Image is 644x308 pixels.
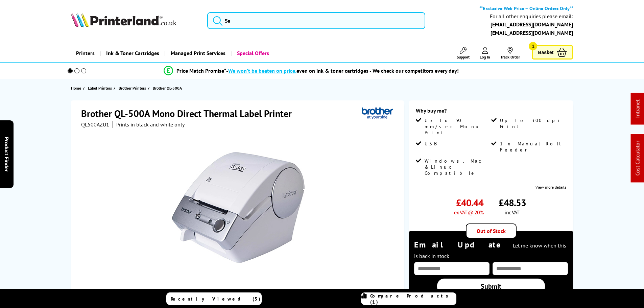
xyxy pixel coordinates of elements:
[55,65,568,77] li: modal_Promise
[457,54,470,60] span: Support
[71,13,176,27] img: Printerland Logo
[172,141,305,274] img: Brother QL-500A
[499,196,526,209] span: £48.53
[532,45,573,60] a: Basket 1
[457,47,470,60] a: Support
[71,85,83,92] a: Home
[3,137,10,171] span: Product Finder
[466,223,517,238] div: Out of Stock
[480,54,490,60] span: Log In
[500,141,565,153] span: 1 x Manual Roll Feeder
[88,85,112,92] span: Label Printers
[535,185,566,190] a: View more details
[505,209,519,216] span: inc VAT
[416,107,566,117] div: Why buy me?
[226,67,459,74] div: - even on ink & toner cartridges - We check our competitors every day!
[634,141,641,176] a: Cost Calculator
[500,117,565,129] span: Up to 300 dpi Print
[166,292,262,305] a: Recently Viewed (5)
[491,29,573,36] a: [EMAIL_ADDRESS][DOMAIN_NAME]
[81,121,109,128] span: QL500AZU1
[176,67,226,74] span: Price Match Promise*
[456,196,483,209] span: £40.44
[362,107,393,120] img: Brother
[71,85,81,92] span: Home
[361,292,456,305] a: Compare Products (1)
[71,45,100,62] a: Printers
[164,45,231,62] a: Managed Print Services
[106,45,159,62] span: Ink & Toner Cartridges
[529,42,537,50] span: 1
[425,158,490,176] span: Windows, Mac & Linux Compatible
[207,12,425,29] input: Se
[437,279,545,294] a: Submit
[116,121,185,128] i: Prints in black and white only
[425,141,436,147] span: USB
[171,296,261,302] span: Recently Viewed (5)
[228,67,296,74] span: We won’t be beaten on price,
[490,13,573,20] div: For all other enquiries please email:
[454,209,483,216] span: ex VAT @ 20%
[370,293,456,305] span: Compare Products (1)
[231,45,274,62] a: Special Offers
[88,85,114,92] a: Label Printers
[538,48,553,57] span: Basket
[100,45,164,62] a: Ink & Toner Cartridges
[634,100,641,118] a: Intranet
[153,85,182,92] span: Brother QL-500A
[81,107,299,120] h1: Brother QL-500A Mono Direct Thermal Label Printer
[71,13,199,29] a: Printerland Logo
[425,117,490,136] span: Up to 90 mm/sec Mono Print
[153,85,184,92] a: Brother QL-500A
[119,85,146,92] span: Brother Printers
[479,5,573,11] b: **Exclusive Web Price – Online Orders Only**
[500,47,520,60] a: Track Order
[414,242,566,259] span: Let me know when this is back in stock
[119,85,148,92] a: Brother Printers
[480,47,490,60] a: Log In
[414,239,568,260] div: Email Update
[491,21,573,28] a: [EMAIL_ADDRESS][DOMAIN_NAME]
